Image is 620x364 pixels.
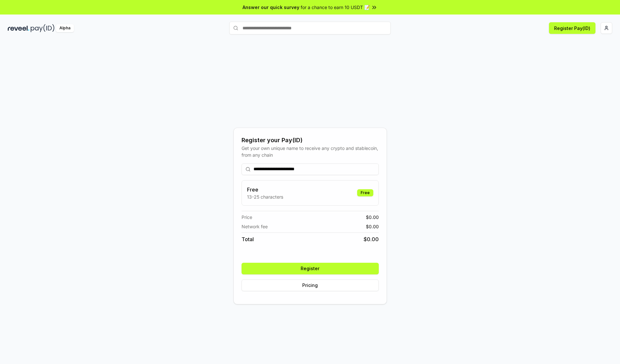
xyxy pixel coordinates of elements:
[301,4,370,11] span: for a chance to earn 10 USDT 📝
[242,223,268,230] span: Network fee
[242,136,379,145] div: Register your Pay(ID)
[242,235,254,243] span: Total
[242,280,379,291] button: Pricing
[247,186,283,193] h3: Free
[247,193,283,200] p: 13-25 characters
[31,24,55,32] img: pay_id
[357,189,373,196] div: Free
[8,24,29,32] img: reveel_dark
[242,145,379,158] div: Get your own unique name to receive any crypto and stablecoin, from any chain
[366,223,379,230] span: $ 0.00
[56,24,74,32] div: Alpha
[243,4,299,11] span: Answer our quick survey
[364,235,379,243] span: $ 0.00
[242,263,379,274] button: Register
[366,214,379,221] span: $ 0.00
[549,22,595,34] button: Register Pay(ID)
[242,214,252,221] span: Price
